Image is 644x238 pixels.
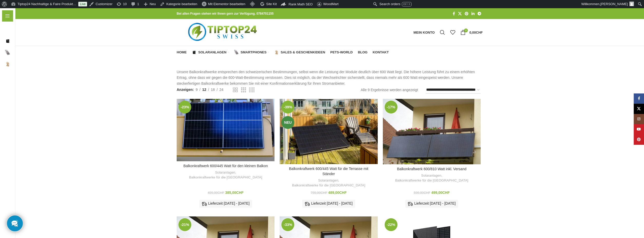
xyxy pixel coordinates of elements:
a: Balkonkraftwerk 600/810 Watt inkl. Versand [397,167,466,171]
strong: Bei allen Fragen stehen wir Ihnen gern zur Verfügung. 0784701155 [177,12,273,15]
span: Site Kit [266,2,277,6]
a: Kontakt [373,47,389,58]
div: Hauptnavigation [174,47,391,58]
a: Home [177,47,187,58]
bdi: 599,00 [414,191,430,195]
bdi: 499,00 [431,191,450,195]
a: Sales & Geschenkideen [274,47,325,58]
a: Solaranlagen [215,170,235,175]
span: Mit Elementor bearbeiten [208,2,245,6]
bdi: 385,00 [225,191,244,195]
span: Pets-World [330,50,353,54]
span: 9 [196,88,198,92]
div: Meine Wunschliste [448,27,458,37]
span: Home [177,50,187,54]
a: Solaranlagen [318,178,338,183]
div: Lieferzeit [DATE] - [DATE] [199,200,252,207]
span: CHF [442,191,450,195]
a: Blog [358,47,368,58]
div: Lieferzeit [DATE] - [DATE] [405,200,458,207]
span: Smartphones [241,50,267,54]
a: Logo der Website [177,30,270,34]
a: Balkonkraftwerke für die [GEOGRAPHIC_DATA] [395,178,468,183]
a: YouTube Social Link [634,124,644,135]
span: -23% [178,101,191,113]
img: Sales & Geschenkideen [274,50,279,55]
a: Mein Konto [411,27,437,37]
span: [PERSON_NAME] [600,2,628,6]
img: Solaranlagen [192,50,196,55]
div: , [179,170,272,180]
span: Anzeigen [177,87,194,92]
span: CHF [217,191,224,195]
div: , [282,178,375,188]
span: Blog [358,50,368,54]
a: Telegram Social Link [476,10,483,17]
a: X Social Link [457,10,463,17]
span: CHF [321,191,327,195]
div: , [385,173,478,183]
img: Tiptop24 Nachhaltige & Faire Produkte [177,19,270,46]
a: Balkonkraftwerk 600/445 Watt für die Terrasse mit Ständer [280,99,377,164]
p: Alle 9 Ergebnisse werden angezeigt [361,87,418,93]
a: Live [78,2,87,6]
span: CHF [476,31,483,34]
a: Suche [437,27,448,37]
a: LinkedIn Social Link [470,10,476,17]
span: -17% [385,101,397,113]
a: X Social Link [634,104,644,114]
span: -39% [281,101,294,113]
a: Balkonkraftwerk 600/445 Watt für den kleinen Balkon [177,99,274,161]
span: -33% [281,218,294,231]
a: 0 0,00CHF [458,27,485,37]
span: 12 [202,88,206,92]
img: Aufrufe der letzten 48 Stunden. Klicke hier für weitere Jetpack-Statistiken. [343,1,372,7]
img: Smartphones [234,50,239,55]
span: Solaranlagen [198,50,226,54]
span: CHF [424,191,430,195]
a: Balkonkraftwerke für die [GEOGRAPHIC_DATA] [292,183,365,188]
a: Pinterest Social Link [634,135,644,145]
a: Rasteransicht 2 [233,87,238,93]
span: Kontakt [373,50,389,54]
a: 18 [209,87,217,92]
span: 18 [211,88,215,92]
a: Balkonkraftwerk 600/445 Watt für den kleinen Balkon [183,164,268,168]
span: Ctrl + K [403,3,410,5]
bdi: 499,00 [208,191,224,195]
span: -21% [178,218,191,231]
span: Rank Math SEO [289,2,313,6]
a: 24 [218,87,225,92]
bdi: 489,00 [328,191,347,195]
a: 9 [194,87,200,92]
a: Solaranlagen [421,173,441,178]
p: Unsere Balkonkraftwerke entsprechen den schweizerischen Bestimmungen, selbst wenn die Leistung de... [177,69,483,86]
span: Sales & Geschenkideen [281,50,325,54]
a: Instagram Social Link [634,114,644,124]
bdi: 799,00 [311,191,327,195]
span: CHF [236,191,244,195]
span: Mein Konto [413,31,435,34]
a: Rasteransicht 3 [241,87,246,93]
a: Facebook Social Link [634,93,644,104]
select: Shop-Reihenfolge [426,86,481,94]
span: 24 [220,88,224,92]
div: Lieferzeit [DATE] - [DATE] [302,200,355,207]
a: Balkonkraftwerk 600/445 Watt für die Terrasse mit Ständer [289,167,368,176]
bdi: 0,00 [469,31,483,34]
span: CHF [339,191,347,195]
a: Balkonkraftwerk 600/810 Watt inkl. Versand [383,99,481,164]
span: Neu [281,116,294,129]
a: Pinterest Social Link [463,10,470,17]
a: Facebook Social Link [451,10,457,17]
span: 0 [464,28,468,32]
a: Solaranlagen [192,47,229,58]
a: Rasteransicht 4 [249,87,254,93]
a: Smartphones [234,47,269,58]
a: 12 [201,87,208,92]
span: -22% [385,218,397,231]
a: Pets-World [330,47,353,58]
a: Balkonkraftwerke für die [GEOGRAPHIC_DATA] [189,175,262,180]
